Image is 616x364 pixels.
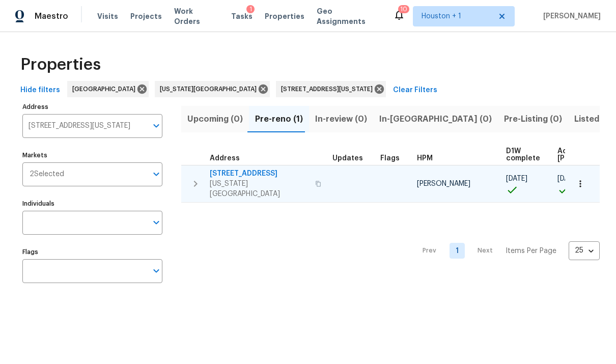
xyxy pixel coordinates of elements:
span: Acq [PERSON_NAME] [557,148,615,162]
div: [GEOGRAPHIC_DATA] [67,81,149,97]
span: Upcoming (0) [187,112,243,126]
span: In-[GEOGRAPHIC_DATA] (0) [379,112,492,126]
span: [GEOGRAPHIC_DATA] [72,84,139,94]
span: [US_STATE][GEOGRAPHIC_DATA] [160,84,261,94]
span: 2 Selected [30,170,64,179]
span: Address [210,155,240,162]
span: Geo Assignments [317,6,381,26]
a: Goto page 1 [450,243,465,259]
label: Individuals [22,201,162,207]
button: Open [149,264,163,278]
span: Listed (0) [574,112,613,126]
span: Properties [20,60,101,70]
span: HPM [417,155,433,162]
button: Open [149,119,163,133]
div: [STREET_ADDRESS][US_STATE] [276,81,386,97]
div: 25 [569,237,600,264]
label: Address [22,104,162,110]
span: D1W complete [506,148,540,162]
span: [STREET_ADDRESS] [210,169,309,179]
span: Flags [380,155,400,162]
span: Projects [130,11,162,21]
button: Hide filters [16,81,64,100]
nav: Pagination Navigation [413,209,600,293]
div: [US_STATE][GEOGRAPHIC_DATA] [155,81,270,97]
span: [DATE] [557,175,579,182]
span: Updates [332,155,363,162]
div: 10 [400,4,407,14]
p: Items Per Page [506,246,556,256]
label: Flags [22,249,162,255]
span: Hide filters [20,84,60,97]
label: Markets [22,152,162,158]
span: Tasks [231,13,253,20]
div: 1 [249,4,252,14]
span: Visits [97,11,118,21]
button: Clear Filters [389,81,441,100]
span: Clear Filters [393,84,437,97]
button: Open [149,167,163,181]
span: Pre-reno (1) [255,112,303,126]
span: [PERSON_NAME] [417,180,470,187]
span: In-review (0) [315,112,367,126]
span: [STREET_ADDRESS][US_STATE] [281,84,377,94]
span: Properties [265,11,304,21]
span: Maestro [35,11,68,21]
span: Houston + 1 [422,11,491,21]
span: [PERSON_NAME] [539,11,601,21]
span: [US_STATE][GEOGRAPHIC_DATA] [210,179,309,199]
button: Open [149,215,163,230]
span: [DATE] [506,175,527,182]
span: Pre-Listing (0) [504,112,562,126]
span: Work Orders [174,6,219,26]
